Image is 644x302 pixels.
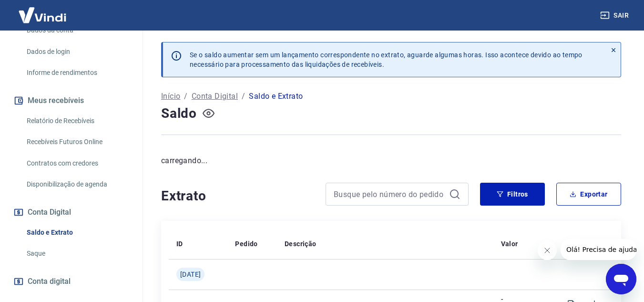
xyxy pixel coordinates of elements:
a: Disponibilização de agenda [23,175,131,194]
p: Se o saldo aumentar sem um lançamento correspondente no extrato, aguarde algumas horas. Isso acon... [190,50,583,69]
p: Valor [501,239,518,249]
a: Dados da conta [23,21,131,40]
p: / [242,91,245,102]
a: Conta Digital [192,91,238,102]
span: Conta digital [28,275,71,288]
p: carregando... [161,155,621,167]
a: Contratos com credores [23,154,131,173]
a: Relatório de Recebíveis [23,111,131,131]
button: Exportar [556,183,621,206]
p: ID [176,239,183,249]
p: Pedido [235,239,257,249]
h4: Saldo [161,104,197,123]
a: Dados de login [23,42,131,62]
p: Saldo e Extrato [249,91,303,102]
iframe: Mensagem da empresa [561,239,636,260]
input: Busque pelo número do pedido [334,187,445,201]
a: Saldo e Extrato [23,223,131,242]
button: Conta Digital [11,202,131,223]
button: Filtros [480,183,545,206]
h4: Extrato [161,187,314,206]
a: Conta digital [11,271,131,292]
iframe: Botão para abrir a janela de mensagens [606,264,636,294]
a: Recebíveis Futuros Online [23,132,131,152]
a: Início [161,91,180,102]
span: Olá! Precisa de ajuda? [6,7,80,14]
img: Vindi [11,0,73,30]
button: Meus recebíveis [11,90,131,111]
p: / [184,91,187,102]
iframe: Fechar mensagem [538,241,557,260]
button: Sair [598,7,633,24]
a: Informe de rendimentos [23,63,131,83]
a: Saque [23,244,131,263]
span: [DATE] [180,270,201,279]
p: Descrição [285,239,317,249]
